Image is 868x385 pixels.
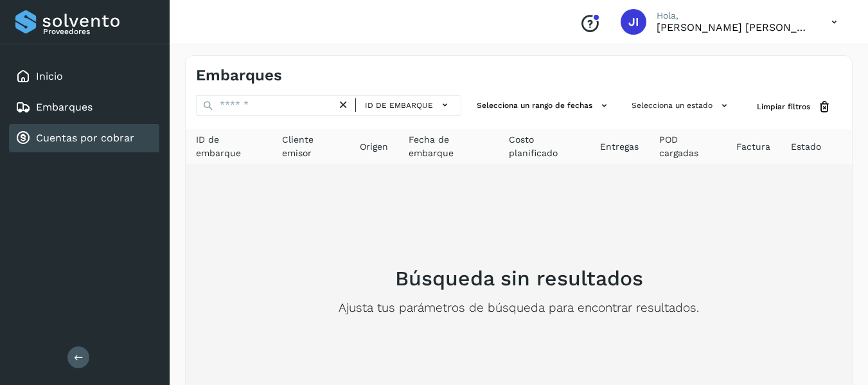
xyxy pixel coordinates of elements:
[409,133,488,160] span: Fecha de embarque
[36,132,134,144] a: Cuentas por cobrar
[339,301,699,316] p: Ajusta tus parámetros de búsqueda para encontrar resultados.
[757,101,810,112] span: Limpiar filtros
[791,140,821,154] span: Estado
[36,101,93,113] a: Embarques
[747,95,842,119] button: Limpiar filtros
[472,95,616,116] button: Selecciona un rango de fechas
[9,93,159,121] div: Embarques
[9,124,159,152] div: Cuentas por cobrar
[360,140,388,154] span: Origen
[36,70,63,82] a: Inicio
[196,133,261,160] span: ID de embarque
[626,95,736,116] button: Selecciona un estado
[361,96,456,114] button: ID de embarque
[509,133,580,160] span: Costo planificado
[282,133,339,160] span: Cliente emisor
[365,100,433,111] span: ID de embarque
[659,133,716,160] span: POD cargadas
[43,27,154,36] p: Proveedores
[196,66,282,85] h4: Embarques
[9,62,159,91] div: Inicio
[736,140,770,154] span: Factura
[600,140,639,154] span: Entregas
[395,266,643,291] h2: Búsqueda sin resultados
[657,21,811,33] p: JOHNATAN IVAN ESQUIVEL MEDRANO
[657,10,811,21] p: Hola,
